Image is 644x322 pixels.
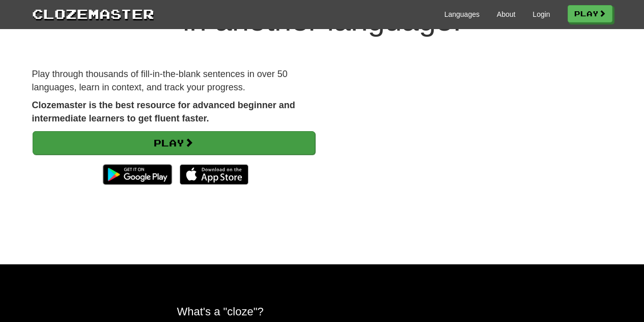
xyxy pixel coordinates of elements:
[533,9,550,19] a: Login
[32,68,315,94] p: Play through thousands of fill-in-the-blank sentences in over 50 languages, learn in context, and...
[180,164,248,185] img: Download_on_the_App_Store_Badge_US-UK_135x40-25178aeef6eb6b83b96f5f2d004eda3bffbb37122de64afbaef7...
[568,5,612,22] a: Play
[33,131,315,155] a: Play
[497,9,516,19] a: About
[98,159,177,190] img: Get it on Google Play
[32,100,295,123] strong: Clozemaster is the best resource for advanced beginner and intermediate learners to get fluent fa...
[444,9,480,19] a: Languages
[177,305,467,318] h2: What's a "cloze"?
[32,4,154,23] a: Clozemaster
